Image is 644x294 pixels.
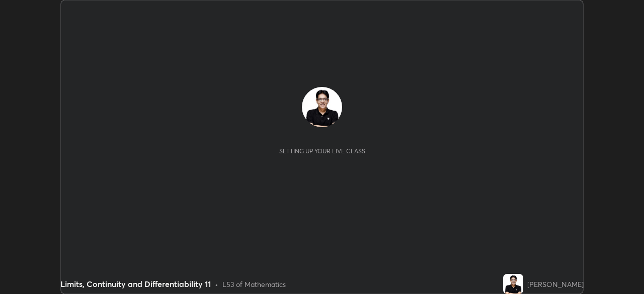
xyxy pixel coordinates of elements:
div: L53 of Mathematics [222,279,286,289]
img: 6d797e2ea09447509fc7688242447a06.jpg [302,87,342,127]
div: Limits, Continuity and Differentiability 11 [60,278,211,290]
div: Setting up your live class [279,147,365,155]
div: [PERSON_NAME] [527,279,584,289]
div: • [215,279,218,289]
img: 6d797e2ea09447509fc7688242447a06.jpg [503,274,523,294]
